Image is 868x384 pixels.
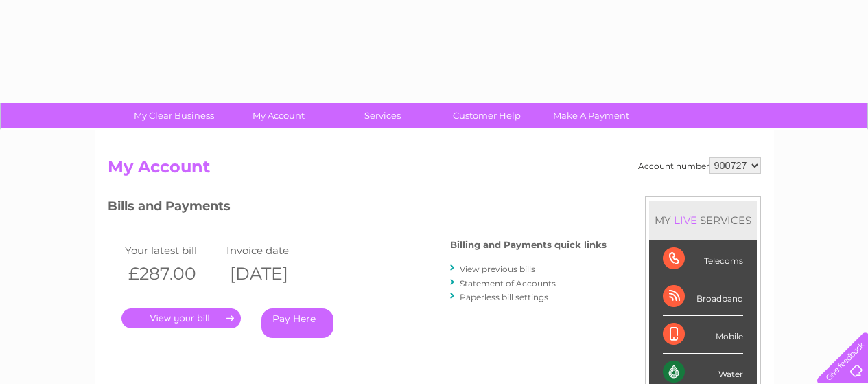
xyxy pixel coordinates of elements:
div: Broadband [663,278,743,316]
a: Customer Help [430,103,543,128]
div: Account number [638,157,761,174]
a: Paperless bill settings [460,292,548,302]
th: [DATE] [223,260,325,288]
a: Statement of Accounts [460,278,556,289]
a: Services [326,103,439,128]
a: Pay Here [261,308,333,338]
h3: Bills and Payments [108,196,607,221]
div: Telecoms [663,240,743,278]
h4: Billing and Payments quick links [450,240,607,250]
a: . [121,308,241,328]
div: MY SERVICES [649,201,757,240]
a: Make A Payment [535,103,648,128]
a: My Clear Business [117,103,231,128]
h2: My Account [108,157,761,183]
td: Invoice date [223,241,325,260]
th: £287.00 [121,260,224,288]
a: View previous bills [460,264,535,274]
a: My Account [222,103,335,128]
div: Mobile [663,316,743,354]
div: LIVE [671,214,700,227]
td: Your latest bill [121,241,224,260]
